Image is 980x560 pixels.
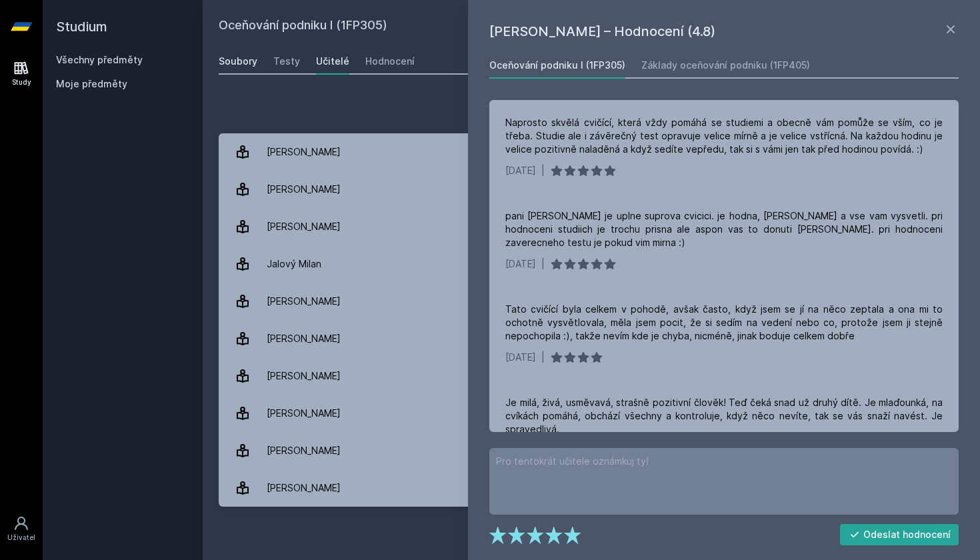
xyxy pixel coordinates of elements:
a: [PERSON_NAME] 4 hodnocení 4.8 [219,208,964,245]
a: Jalový Milan 3 hodnocení 5.0 [219,245,964,283]
a: Testy [273,48,300,75]
div: [PERSON_NAME] [267,475,341,501]
a: Uživatel [3,509,40,549]
div: [PERSON_NAME] [267,400,341,427]
div: | [541,257,545,271]
span: Moje předměty [56,77,127,91]
div: [PERSON_NAME] [267,325,341,352]
div: pani [PERSON_NAME] je uplne suprova cvicici. je hodna, [PERSON_NAME] a vse vam vysvetli. pri hodn... [505,209,943,249]
a: Study [3,53,40,94]
div: [PERSON_NAME] [267,139,341,165]
a: [PERSON_NAME] 3 hodnocení 5.0 [219,171,964,208]
div: | [541,164,545,177]
div: Soubory [219,55,257,68]
a: [PERSON_NAME] 1 hodnocení 5.0 [219,395,964,432]
div: Naprosto skvělá cvičící, která vždy pomáhá se studiemi a obecně vám pomůže se vším, co je třeba. ... [505,116,943,156]
div: Jalový Milan [267,251,321,277]
a: Hodnocení [365,48,415,75]
a: [PERSON_NAME] 1 hodnocení 4.0 [219,469,964,507]
div: Tato cvičící byla celkem v pohodě, avšak často, když jsem se jí na něco zeptala a ona mi to ochot... [505,303,943,343]
div: [PERSON_NAME] [267,288,341,315]
h2: Oceňování podniku I (1FP305) [219,16,815,37]
a: [PERSON_NAME] 2 hodnocení 4.5 [219,432,964,469]
div: Hodnocení [365,55,415,68]
div: [PERSON_NAME] [267,363,341,389]
div: [PERSON_NAME] [267,176,341,203]
a: [PERSON_NAME] 2 hodnocení 3.5 [219,357,964,395]
div: Učitelé [316,55,349,68]
a: [PERSON_NAME] 1 hodnocení 5.0 [219,283,964,320]
a: [PERSON_NAME] 3 hodnocení 4.0 [219,320,964,357]
div: Study [12,77,31,87]
div: [DATE] [505,257,536,271]
div: [PERSON_NAME] [267,213,341,240]
a: [PERSON_NAME] 1 hodnocení 5.0 [219,133,964,171]
div: Testy [273,55,300,68]
div: [DATE] [505,164,536,177]
div: | [541,351,545,364]
div: Uživatel [7,533,35,543]
div: [DATE] [505,351,536,364]
a: Soubory [219,48,257,75]
div: [PERSON_NAME] [267,437,341,464]
a: Učitelé [316,48,349,75]
a: Všechny předměty [56,54,143,65]
div: Je milá, živá, usměvavá, strašně pozitivní člověk! Teď čeká snad už druhý dítě. Je mlaďounká, na ... [505,396,943,436]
